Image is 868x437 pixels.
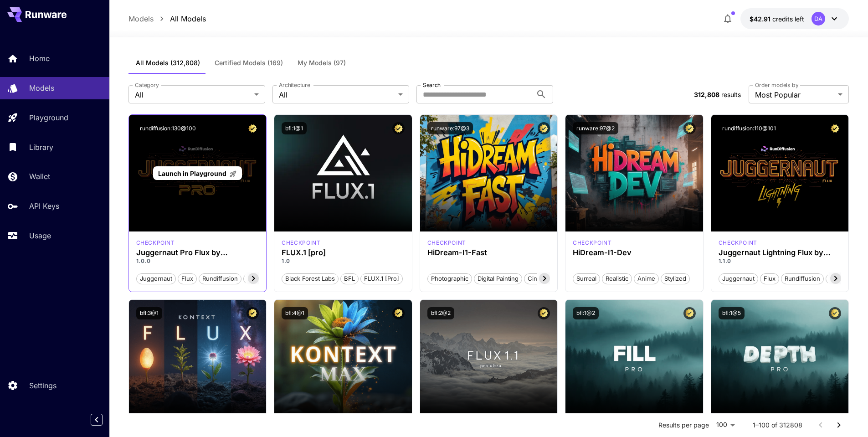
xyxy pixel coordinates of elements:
h3: HiDream-I1-Fast [427,248,550,257]
span: Launch in Playground [158,170,226,177]
nav: breadcrumb [128,13,206,24]
span: juggernaut [719,274,758,283]
button: BFL [340,272,359,284]
span: juggernaut [137,274,175,283]
button: Certified Model – Vetted for best performance and includes a commercial license. [829,122,841,134]
button: Realistic [602,272,632,284]
h3: Juggernaut Lightning Flux by RunDiffusion [719,248,842,257]
p: checkpoint [282,239,320,247]
p: Settings [29,380,56,391]
button: Surreal [573,272,600,284]
button: runware:97@2 [573,122,618,134]
p: All Models [170,13,206,24]
button: Certified Model – Vetted for best performance and includes a commercial license. [392,307,405,319]
h3: Juggernaut Pro Flux by RunDiffusion [136,248,259,257]
button: schnell [826,272,853,284]
span: Black Forest Labs [282,274,338,283]
button: Black Forest Labs [282,272,339,284]
p: Home [29,53,50,64]
p: checkpoint [573,239,611,247]
button: Anime [634,272,659,284]
button: rundiffusion:110@101 [719,122,780,134]
span: Digital Painting [474,274,522,283]
button: flux [760,272,779,284]
p: Library [29,142,53,153]
span: All [135,89,251,100]
button: bfl:1@1 [282,122,307,134]
a: Models [128,13,154,24]
span: flux [178,274,196,283]
span: schnell [826,274,853,283]
button: rundiffusion [781,272,824,284]
button: Certified Model – Vetted for best performance and includes a commercial license. [829,307,841,319]
button: juggernaut [719,272,758,284]
label: Order models by [755,81,798,89]
p: checkpoint [719,239,757,247]
span: BFL [341,274,358,283]
button: runware:97@3 [427,122,473,134]
h3: HiDream-I1-Dev [573,248,696,257]
span: All Models (312,808) [136,59,200,67]
div: HiDream Dev [573,239,611,247]
span: Realistic [602,274,632,283]
button: bfl:2@2 [427,307,454,319]
div: FLUX.1 D [719,239,757,247]
button: Certified Model – Vetted for best performance and includes a commercial license. [392,122,405,134]
p: Playground [29,112,68,123]
span: results [721,91,741,98]
button: Cinematic [524,272,559,284]
button: Digital Painting [474,272,522,284]
button: bfl:3@1 [136,307,162,319]
button: bfl:1@2 [573,307,599,319]
span: All [279,89,395,100]
button: pro [243,272,260,284]
span: flux [760,274,779,283]
p: API Keys [29,201,59,211]
span: 312,808 [694,91,719,98]
span: Most Popular [755,89,834,100]
button: bfl:1@5 [719,307,745,319]
span: rundiffusion [199,274,241,283]
p: Usage [29,230,51,241]
button: flux [178,272,197,284]
button: Go to next page [830,416,848,434]
button: Certified Model – Vetted for best performance and includes a commercial license. [538,307,550,319]
button: bfl:4@1 [282,307,308,319]
p: 1–100 of 312808 [753,421,802,430]
span: $42.91 [750,15,772,23]
button: Certified Model – Vetted for best performance and includes a commercial license. [247,122,259,134]
p: Wallet [29,171,50,182]
span: Stylized [661,274,689,283]
span: FLUX.1 [pro] [361,274,402,283]
button: juggernaut [136,272,176,284]
span: My Models (97) [298,59,346,67]
span: rundiffusion [781,274,823,283]
button: Photographic [427,272,472,284]
button: Certified Model – Vetted for best performance and includes a commercial license. [247,307,259,319]
label: Search [423,81,441,89]
button: rundiffusion:130@100 [136,122,200,134]
label: Architecture [279,81,310,89]
div: FLUX.1 D [136,239,175,247]
label: Category [135,81,159,89]
span: Anime [634,274,658,283]
div: HiDream Fast [427,239,466,247]
div: 100 [713,418,738,432]
div: fluxpro [282,239,320,247]
div: FLUX.1 [pro] [282,248,405,257]
button: rundiffusion [199,272,241,284]
div: $42.91362 [750,14,804,24]
p: 1.0 [282,257,405,265]
div: DA [812,12,825,26]
span: Surreal [573,274,600,283]
button: $42.91362DA [740,8,849,29]
button: Collapse sidebar [91,414,103,426]
div: Collapse sidebar [98,411,109,428]
button: Stylized [661,272,690,284]
span: Certified Models (169) [215,59,283,67]
p: Models [29,82,54,93]
span: Cinematic [524,274,559,283]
